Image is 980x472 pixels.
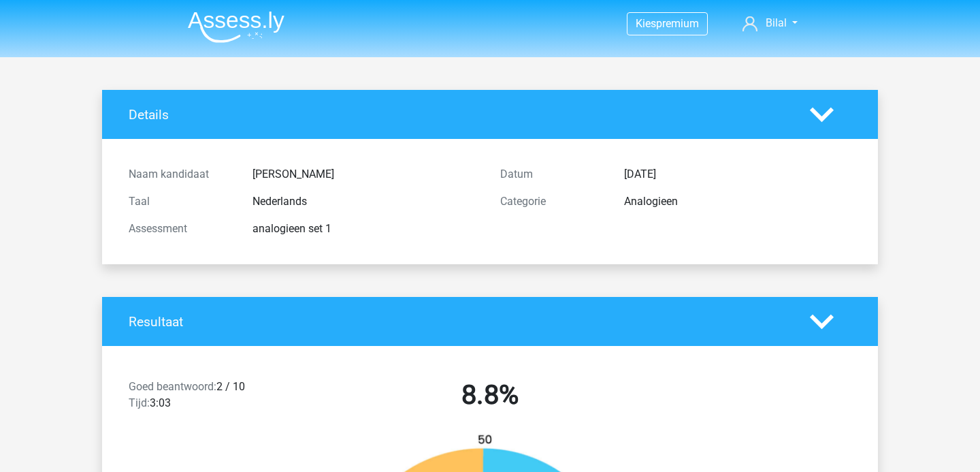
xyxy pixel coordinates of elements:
[129,380,216,393] span: Goed beantwoord:
[118,221,242,237] div: Assessment
[242,221,490,237] div: analogieen set 1
[188,11,284,43] img: Assessly
[129,314,789,330] h4: Resultaat
[656,17,699,30] span: premium
[129,396,150,409] span: Tijd:
[614,193,862,210] div: Analogieen
[766,16,787,29] span: Bilal
[118,166,242,183] div: Naam kandidaat
[129,107,789,123] h4: Details
[737,15,803,31] a: Bilal
[118,193,242,210] div: Taal
[614,166,862,183] div: [DATE]
[636,17,656,30] span: Kies
[242,166,490,183] div: [PERSON_NAME]
[627,14,707,33] a: Kiespremium
[242,193,490,210] div: Nederlands
[314,379,666,411] h2: 8.8%
[490,193,614,210] div: Categorie
[490,166,614,183] div: Datum
[118,379,304,417] div: 2 / 10 3:03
